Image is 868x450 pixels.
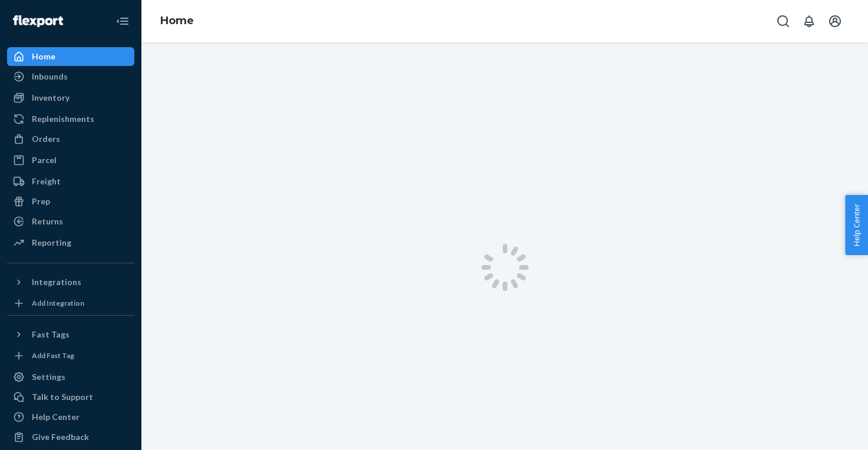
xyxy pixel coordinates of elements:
button: Open notifications [797,9,821,33]
button: Open account menu [823,9,847,33]
div: Replenishments [32,113,94,125]
a: Orders [7,130,134,148]
a: Prep [7,192,134,211]
button: Give Feedback [7,428,134,446]
a: Inbounds [7,67,134,86]
a: Inventory [7,88,134,107]
button: Close Navigation [111,9,134,33]
div: Returns [32,216,63,227]
div: Inbounds [32,71,68,82]
a: Freight [7,172,134,191]
div: Parcel [32,154,57,166]
a: Add Fast Tag [7,349,134,363]
button: Integrations [7,273,134,292]
a: Settings [7,368,134,386]
button: Help Center [845,195,868,255]
div: Freight [32,176,61,187]
div: Give Feedback [32,431,89,443]
a: Parcel [7,151,134,170]
a: Replenishments [7,110,134,128]
div: Help Center [32,411,80,423]
div: Add Fast Tag [32,350,74,360]
div: Fast Tags [32,329,70,340]
a: Help Center [7,408,134,426]
div: Add Integration [32,298,84,308]
div: Prep [32,196,50,207]
div: Settings [32,371,65,383]
a: Home [7,47,134,66]
a: Reporting [7,233,134,252]
a: Home [160,14,194,27]
a: Add Integration [7,296,134,310]
div: Home [32,51,55,62]
a: Returns [7,212,134,231]
div: Inventory [32,92,70,104]
div: Integrations [32,276,81,288]
div: Reporting [32,237,71,249]
div: Orders [32,133,60,145]
div: Talk to Support [32,391,93,403]
button: Open Search Box [771,9,795,33]
ol: breadcrumbs [151,4,203,38]
img: Flexport logo [13,15,63,27]
button: Fast Tags [7,325,134,344]
button: Talk to Support [7,388,134,406]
